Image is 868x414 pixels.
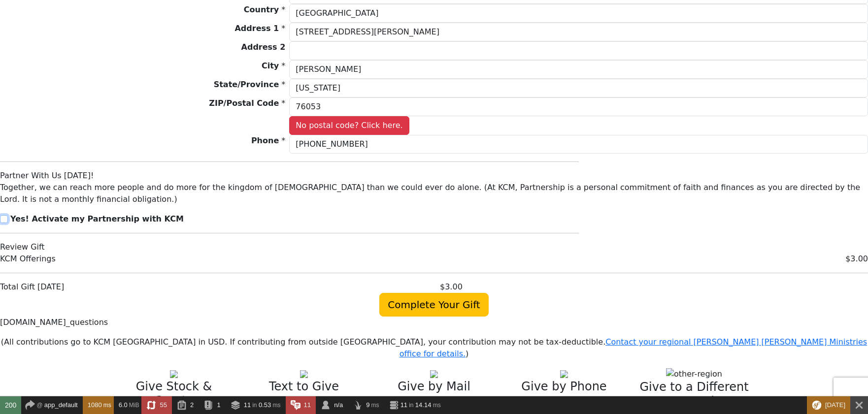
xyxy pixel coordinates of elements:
[273,402,281,409] span: ms
[172,396,199,414] a: 2
[635,380,753,409] h4: Give to a Different KCM Region
[36,402,42,409] span: @
[560,370,568,378] img: mobile.svg
[289,116,409,135] span: No postal code? Click here.
[334,401,343,409] span: n/a
[366,401,369,409] span: 9
[262,61,279,70] strong: City
[316,396,348,414] a: n/a
[371,402,379,409] span: ms
[199,396,225,414] a: 1
[44,401,78,409] span: app_default
[252,402,257,409] span: in
[226,396,286,414] a: 11 in 0.53 ms
[401,401,407,409] span: 11
[348,396,384,414] a: 9 ms
[807,396,850,414] a: [DATE]
[88,401,102,409] span: 1080
[505,380,623,394] h4: Give by Phone
[409,402,413,409] span: in
[245,380,363,394] h4: Text to Give
[304,401,311,409] span: 11
[241,42,286,52] strong: Address 2
[115,380,233,408] h4: Give Stock & Crypto
[375,380,493,394] h4: Give by Mail
[259,401,271,409] span: 0.53
[430,370,438,378] img: envelope.svg
[286,396,316,414] a: 11
[170,370,178,378] img: give-by-stock.svg
[209,98,279,108] strong: ZIP/Postal Code
[379,293,488,317] span: Complete Your Gift
[214,80,279,89] strong: State/Province
[114,396,142,414] a: 6.0 MiB
[244,401,251,409] span: 11
[103,402,111,409] span: ms
[10,214,184,223] strong: Yes! Activate my Partnership with KCM
[251,136,279,145] strong: Phone
[190,401,194,409] span: 2
[119,401,128,409] span: 6.0
[160,401,167,409] span: 55
[300,370,308,378] img: text-to-give.svg
[129,402,139,409] span: MiB
[384,396,446,414] a: 11 in 14.14 ms
[825,401,845,409] span: [DATE]
[807,396,850,414] div: This Symfony version will only receive security fixes.
[244,5,279,14] strong: Country
[217,401,220,409] span: 1
[433,402,441,409] span: ms
[400,337,868,358] a: Contact your regional [PERSON_NAME] [PERSON_NAME] Ministries office for details.
[415,401,432,409] span: 14.14
[83,396,114,414] a: 1080 ms
[666,368,722,380] img: other-region
[234,24,279,33] strong: Address 1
